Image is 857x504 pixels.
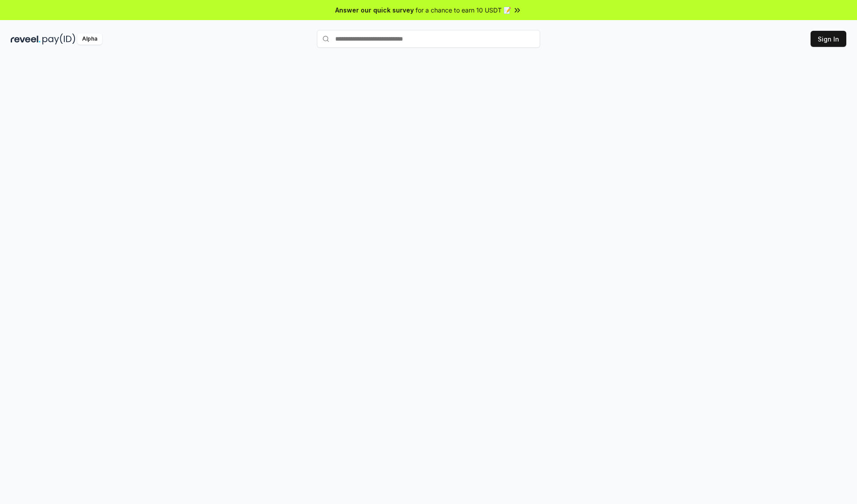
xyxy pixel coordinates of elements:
span: Answer our quick survey [335,5,414,15]
div: Alpha [77,33,102,45]
button: Sign In [811,31,846,47]
span: for a chance to earn 10 USDT 📝 [416,5,511,15]
img: pay_id [42,33,75,45]
img: reveel_dark [11,33,41,45]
